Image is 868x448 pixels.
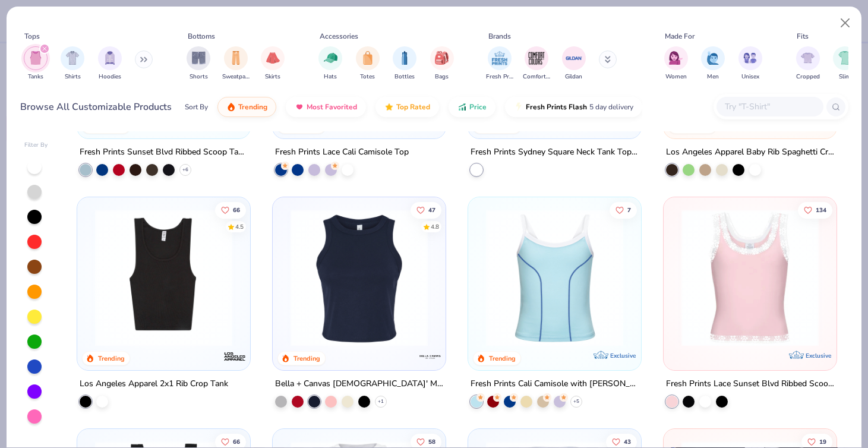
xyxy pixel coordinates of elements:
input: Try "T-Shirt" [724,100,815,113]
div: Made For [665,31,695,42]
img: Hats Image [324,51,337,65]
button: Top Rated [375,97,439,117]
img: Unisex Image [743,51,757,65]
button: filter button [61,46,84,81]
span: Bags [435,72,449,81]
span: Top Rated [396,102,430,112]
div: filter for Women [664,46,688,81]
button: filter button [562,46,586,81]
img: Fresh Prints Image [491,49,509,67]
span: Skirts [265,72,280,81]
button: Most Favorited [286,97,366,117]
div: filter for Comfort Colors [523,46,550,81]
img: Men Image [706,51,719,65]
div: filter for Tanks [24,46,48,81]
button: filter button [523,46,550,81]
button: filter button [796,46,820,81]
img: Skirts Image [266,51,280,65]
button: filter button [24,46,48,81]
button: filter button [430,46,454,81]
button: filter button [187,46,210,81]
div: Filter By [24,141,48,150]
div: filter for Bags [430,46,454,81]
div: filter for Hoodies [98,46,122,81]
button: filter button [833,46,857,81]
div: filter for Hats [318,46,342,81]
div: filter for Gildan [562,46,586,81]
button: filter button [664,46,688,81]
span: 5 day delivery [589,100,633,114]
span: Comfort Colors [523,72,550,81]
button: filter button [738,46,762,81]
span: Shirts [65,72,81,81]
div: filter for Skirts [261,46,285,81]
img: Cropped Image [801,51,815,65]
img: flash.gif [514,102,523,112]
div: Brands [488,31,511,42]
span: Bottles [394,72,415,81]
button: filter button [393,46,416,81]
button: filter button [261,46,285,81]
img: Sweatpants Image [229,51,242,65]
span: Cropped [796,72,820,81]
button: filter button [356,46,380,81]
button: Fresh Prints Flash5 day delivery [505,97,642,117]
span: Trending [238,102,267,112]
div: Browse All Customizable Products [20,100,172,114]
span: Sweatpants [222,72,250,81]
div: Sort By [185,102,208,112]
div: Fits [797,31,809,42]
div: filter for Slim [833,46,857,81]
div: filter for Fresh Prints [486,46,513,81]
button: Price [449,97,495,117]
div: filter for Totes [356,46,380,81]
span: Women [665,72,687,81]
img: trending.gif [226,102,236,112]
img: Slim Image [838,51,851,65]
span: Fresh Prints Flash [526,102,587,112]
span: Unisex [741,72,759,81]
img: Bottles Image [398,51,411,65]
span: Shorts [190,72,208,81]
div: Accessories [320,31,358,42]
span: Hats [324,72,337,81]
div: filter for Unisex [738,46,762,81]
div: filter for Men [701,46,725,81]
span: Most Favorited [307,102,357,112]
div: Bottoms [188,31,215,42]
button: filter button [701,46,725,81]
div: filter for Cropped [796,46,820,81]
img: TopRated.gif [384,102,394,112]
div: Tops [24,31,40,42]
img: most_fav.gif [295,102,304,112]
button: filter button [486,46,513,81]
img: Totes Image [361,51,374,65]
span: Gildan [565,72,582,81]
img: Gildan Image [565,49,583,67]
button: filter button [98,46,122,81]
span: Hoodies [99,72,121,81]
span: Slim [839,72,851,81]
span: Totes [360,72,375,81]
div: filter for Sweatpants [222,46,250,81]
span: Fresh Prints [486,72,513,81]
img: Comfort Colors Image [528,49,545,67]
img: Tanks Image [29,51,42,65]
div: filter for Shorts [187,46,210,81]
span: Price [469,102,487,112]
button: Close [834,12,857,34]
img: Shirts Image [66,51,80,65]
button: filter button [222,46,250,81]
span: Men [707,72,719,81]
img: Bags Image [435,51,448,65]
div: filter for Bottles [393,46,416,81]
button: Trending [217,97,276,117]
span: Tanks [28,72,43,81]
div: filter for Shirts [61,46,84,81]
button: filter button [318,46,342,81]
img: Shorts Image [192,51,206,65]
img: Women Image [669,51,683,65]
img: Hoodies Image [103,51,116,65]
